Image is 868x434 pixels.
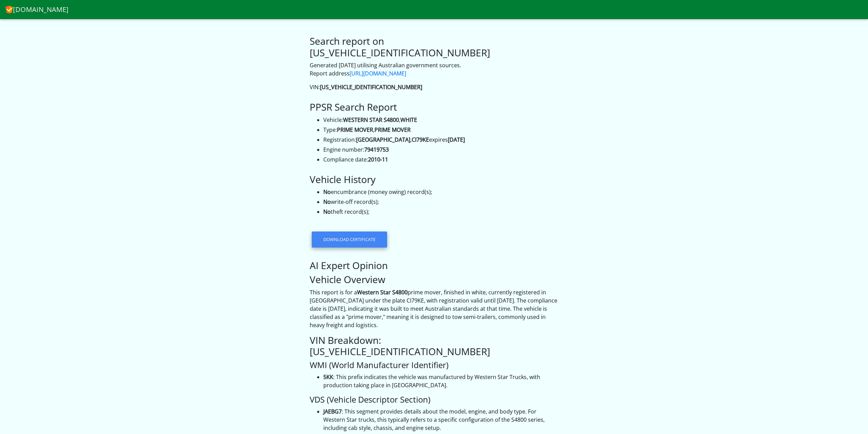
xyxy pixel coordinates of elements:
[323,373,559,389] li: : This prefix indicates the vehicle was manufactured by Western Star Trucks, with production taki...
[310,83,559,91] p: VIN:
[310,274,559,285] h3: Vehicle Overview
[310,360,559,370] h4: WMI (World Manufacturer Identifier)
[412,136,429,143] strong: CI79KE
[323,407,559,432] li: : This segment provides details about the model, engine, and body type. For Western Star trucks, ...
[343,116,399,124] strong: WESTERN STAR S4800
[323,208,559,216] li: theft record(s);
[357,289,408,296] strong: Western Star S4800
[310,101,559,113] h3: PPSR Search Report
[364,146,389,153] strong: 79419753
[323,188,559,196] li: encumbrance (money owing) record(s);
[323,208,331,215] strong: No
[323,126,559,134] li: Type: ,
[323,155,559,164] li: Compliance date:
[310,174,559,185] h3: Vehicle History
[5,3,69,16] a: [DOMAIN_NAME]
[310,395,559,405] h4: VDS (Vehicle Descriptor Section)
[323,373,333,381] strong: 5KK
[323,188,331,196] strong: No
[323,198,559,206] li: write-off record(s);
[323,136,559,144] li: Registration: , expires
[323,198,331,206] strong: No
[374,126,411,134] strong: PRIME MOVER
[356,136,410,143] strong: [GEOGRAPHIC_DATA]
[310,335,559,358] h3: VIN Breakdown: [US_VEHICLE_IDENTIFICATION_NUMBER]
[368,156,388,163] strong: 2010-11
[350,70,406,77] a: [URL][DOMAIN_NAME]
[337,126,373,134] strong: PRIME MOVER
[310,61,559,78] p: Generated [DATE] utilising Australian government sources. Report address
[310,36,559,58] h3: Search report on [US_VEHICLE_IDENTIFICATION_NUMBER]
[320,83,422,91] strong: [US_VEHICLE_IDENTIFICATION_NUMBER]
[323,145,559,154] li: Engine number:
[310,260,559,271] h3: AI Expert Opinion
[312,232,387,247] a: Download certificate
[5,4,13,13] img: CheckVIN.com.au logo
[400,116,417,124] strong: WHITE
[323,116,559,124] li: Vehicle: ,
[448,136,465,143] strong: [DATE]
[323,408,342,415] strong: JAEBG7
[310,288,559,329] p: This report is for a prime mover, finished in white, currently registered in [GEOGRAPHIC_DATA] un...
